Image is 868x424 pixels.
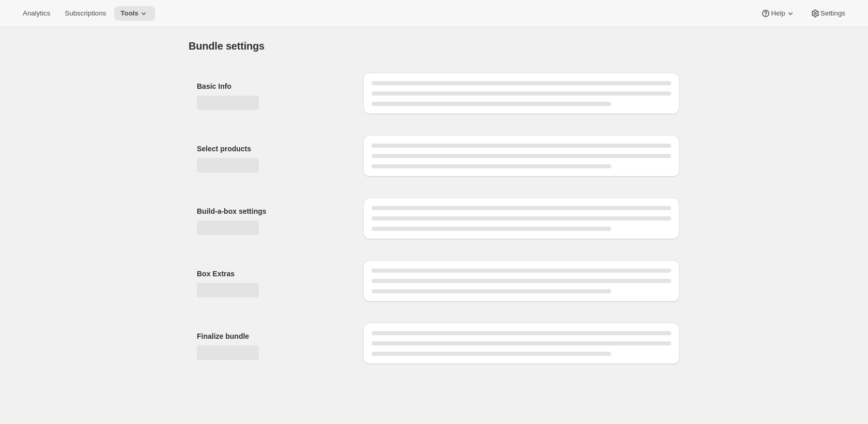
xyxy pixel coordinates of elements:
[23,9,50,18] span: Analytics
[197,331,347,341] h2: Finalize bundle
[120,9,138,18] span: Tools
[17,6,56,21] button: Analytics
[176,27,692,372] div: Page loading
[197,206,347,216] h2: Build-a-box settings
[197,81,347,91] h2: Basic Info
[197,144,347,154] h2: Select products
[804,6,851,21] button: Settings
[58,6,112,21] button: Subscriptions
[820,9,845,18] span: Settings
[189,40,265,52] h1: Bundle settings
[65,9,106,18] span: Subscriptions
[197,269,347,279] h2: Box Extras
[754,6,801,21] button: Help
[771,9,785,18] span: Help
[114,6,155,21] button: Tools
